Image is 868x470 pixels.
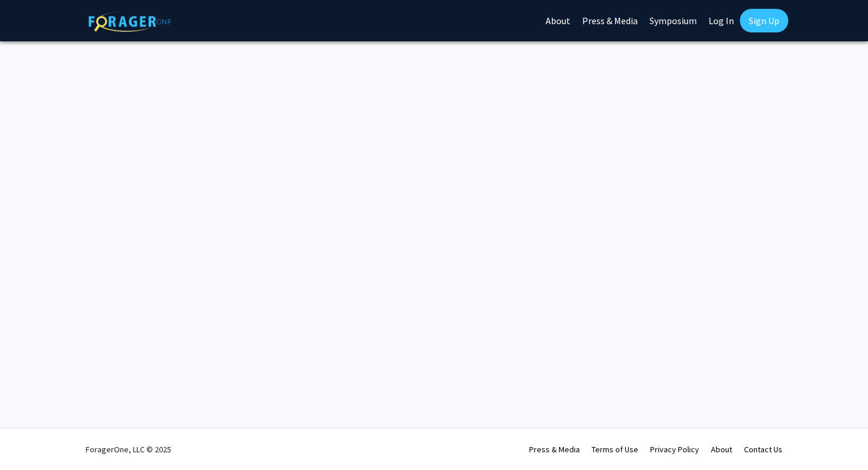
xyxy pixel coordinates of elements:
a: Terms of Use [592,444,638,455]
div: ForagerOne, LLC © 2025 [86,429,171,470]
a: Contact Us [744,444,782,455]
img: ForagerOne Logo [89,11,171,32]
a: About [711,444,732,455]
a: Sign Up [740,9,788,32]
a: Privacy Policy [650,444,699,455]
a: Press & Media [529,444,580,455]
